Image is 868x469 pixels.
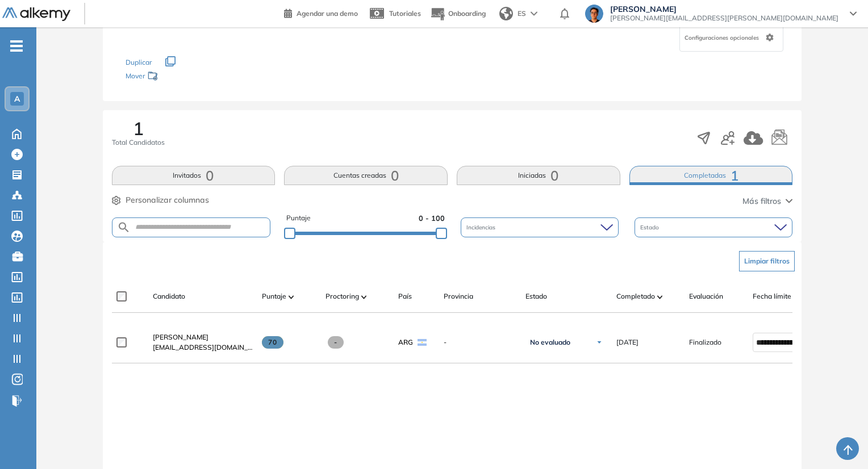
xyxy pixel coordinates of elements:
[133,119,144,137] span: 1
[126,58,152,66] span: Duplicar
[284,166,448,185] button: Cuentas creadas0
[289,295,294,299] img: [missing "en.ARROW_ALT" translation]
[430,2,486,26] button: Onboarding
[610,5,838,14] span: [PERSON_NAME]
[286,213,311,224] span: Puntaje
[739,251,795,271] button: Limpiar filtros
[328,336,344,349] span: -
[518,9,526,19] span: ES
[10,45,23,47] i: -
[530,338,570,347] span: No evaluado
[444,291,473,301] span: Provincia
[112,137,165,148] span: Total Candidatos
[112,194,209,206] button: Personalizar columnas
[14,94,20,103] span: A
[153,333,208,341] span: [PERSON_NAME]
[398,337,413,347] span: ARG
[679,23,783,52] div: Configuraciones opcionales
[657,295,663,299] img: [missing "en.ARROW_ALT" translation]
[742,195,792,207] button: Más filtros
[419,213,445,224] span: 0 - 100
[616,337,639,347] span: [DATE]
[461,217,619,237] div: Incidencias
[531,11,537,16] img: arrow
[262,291,286,301] span: Puntaje
[525,291,547,301] span: Estado
[629,166,793,185] button: Completadas1
[389,9,421,18] span: Tutoriales
[610,14,838,23] span: [PERSON_NAME][EMAIL_ADDRESS][PERSON_NAME][DOMAIN_NAME]
[361,295,367,299] img: [missing "en.ARROW_ALT" translation]
[2,7,70,22] img: Logo
[325,291,359,301] span: Proctoring
[117,220,131,235] img: SEARCH_ALT
[448,9,486,18] span: Onboarding
[418,339,427,346] img: ARG
[262,336,284,349] span: 70
[596,339,603,346] img: Ícono de flecha
[616,291,655,301] span: Completado
[466,223,498,232] span: Incidencias
[126,66,239,87] div: Mover
[635,217,792,237] div: Estado
[444,337,516,347] span: -
[753,291,791,301] span: Fecha límite
[153,291,185,301] span: Candidato
[640,223,661,232] span: Estado
[126,194,209,206] span: Personalizar columnas
[112,166,276,185] button: Invitados0
[153,332,253,342] a: [PERSON_NAME]
[153,342,253,353] span: [EMAIL_ADDRESS][DOMAIN_NAME]
[297,9,358,18] span: Agendar una demo
[689,337,721,347] span: Finalizado
[689,291,723,301] span: Evaluación
[284,6,358,19] a: Agendar una demo
[398,291,412,301] span: País
[685,33,761,42] span: Configuraciones opcionales
[742,195,781,207] span: Más filtros
[457,166,620,185] button: Iniciadas0
[499,7,513,20] img: world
